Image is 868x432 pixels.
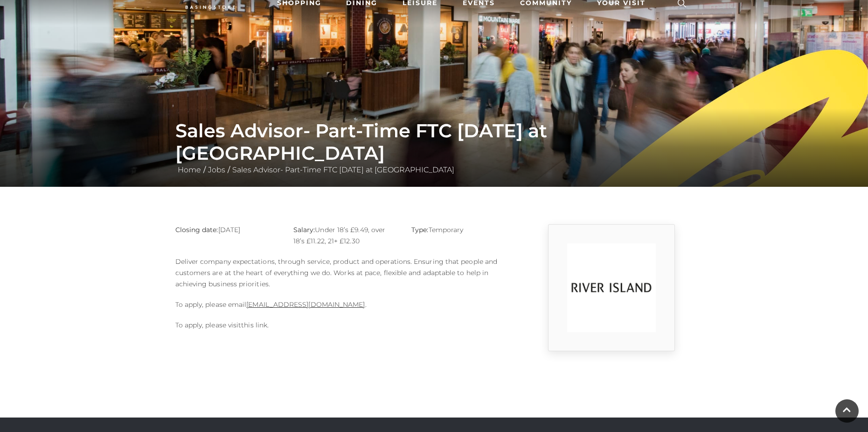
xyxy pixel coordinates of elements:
strong: Closing date: [175,226,218,234]
a: [EMAIL_ADDRESS][DOMAIN_NAME] [246,300,365,309]
strong: Salary: [293,226,315,234]
img: 9_1554823252_w6od.png [567,243,656,332]
a: Home [175,165,203,174]
p: Under 18’s £9.49, over 18’s £11.22, 21+ £12.30 [293,224,397,247]
strong: Type: [411,226,428,234]
p: [DATE] [175,224,279,235]
p: Temporary [411,224,515,235]
div: / / [168,120,700,176]
p: Deliver company expectations, through service, product and operations. Ensuring that people and c... [175,256,516,290]
a: Jobs [206,165,228,174]
p: To apply, please visit . [175,319,516,331]
h1: Sales Advisor- Part-Time FTC [DATE] at [GEOGRAPHIC_DATA] [175,120,693,164]
p: To apply, please email . [175,299,516,310]
a: this link [241,321,267,329]
a: Sales Advisor- Part-Time FTC [DATE] at [GEOGRAPHIC_DATA] [230,165,457,174]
